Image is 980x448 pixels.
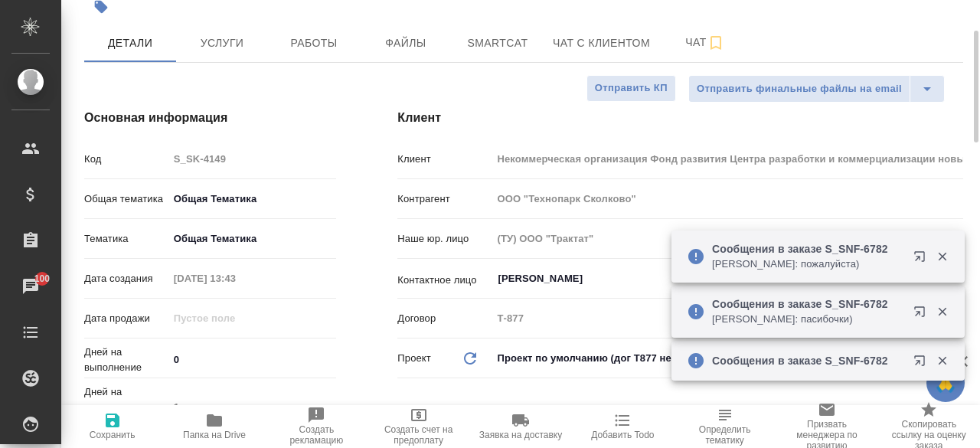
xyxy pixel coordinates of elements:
input: Пустое поле [492,188,963,210]
div: split button [688,75,945,103]
span: Создать счет на предоплату [377,424,460,446]
span: Добавить Todo [591,430,654,440]
input: Пустое поле [168,307,302,329]
p: Наше юр. лицо [397,231,492,247]
p: Сообщения в заказе S_SNF-6782 [712,241,903,257]
input: ✎ Введи что-нибудь [168,348,337,371]
p: Контрагент [397,191,492,207]
p: Дней на выполнение (авт.) [84,384,168,430]
p: Код [84,152,168,167]
a: 100 [4,267,57,306]
button: Заявка на доставку [469,405,571,448]
span: Smartcat [461,34,534,53]
div: Проект по умолчанию (дог Т877 неактив) (Договор "Т-877", контрагент "ООО "Технопарк Сколково"") [492,345,963,371]
input: Пустое поле [168,267,302,289]
h4: Клиент [397,109,963,127]
span: Сохранить [90,430,136,440]
p: Сообщения в заказе S_SNF-6782 [712,296,903,312]
div: Общая Тематика [168,186,337,212]
p: [PERSON_NAME]: пасибочки) [712,312,903,327]
span: Создать рекламацию [275,424,358,446]
span: Услуги [185,34,259,53]
p: Тематика [84,231,168,247]
p: Дата создания [84,271,168,286]
button: Отправить КП [586,75,676,102]
p: Проект [397,351,431,366]
span: Детали [93,34,167,53]
button: Папка на Drive [163,405,265,448]
p: Сообщения в заказе S_SNF-6782 [712,353,903,368]
p: Договор [397,311,492,326]
button: Открыть в новой вкладке [904,241,941,278]
p: [PERSON_NAME]: пожалуйста) [712,257,903,272]
input: Пустое поле [168,148,337,170]
p: Общая тематика [84,191,168,207]
p: Клиент [397,152,492,167]
input: Пустое поле [168,396,337,418]
span: Отправить финальные файлы на email [697,80,902,98]
button: Добавить Todo [572,405,674,448]
p: Контактное лицо [397,273,492,288]
button: Создать счет на предоплату [367,405,469,448]
button: Открыть в новой вкладке [904,296,941,333]
span: Работы [277,34,351,53]
span: Отправить КП [595,80,668,97]
span: Чат [668,33,742,52]
span: Заявка на доставку [479,430,562,440]
button: Закрыть [926,250,958,263]
input: Пустое поле [492,227,963,250]
button: Закрыть [926,354,958,368]
p: Дней на выполнение [84,345,168,375]
button: Открыть в новой вкладке [904,345,941,382]
input: Пустое поле [492,307,963,329]
span: Чат с клиентом [553,34,650,53]
p: Дата продажи [84,311,168,326]
span: Файлы [369,34,443,53]
svg: Подписаться [707,34,725,52]
button: Сохранить [61,405,163,448]
h4: Основная информация [84,109,336,127]
button: Отправить финальные файлы на email [688,75,910,103]
div: Общая Тематика [168,226,337,252]
input: Пустое поле [492,148,963,170]
span: 100 [25,271,60,286]
button: Закрыть [926,305,958,319]
button: Создать рекламацию [266,405,367,448]
span: Папка на Drive [183,430,246,440]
